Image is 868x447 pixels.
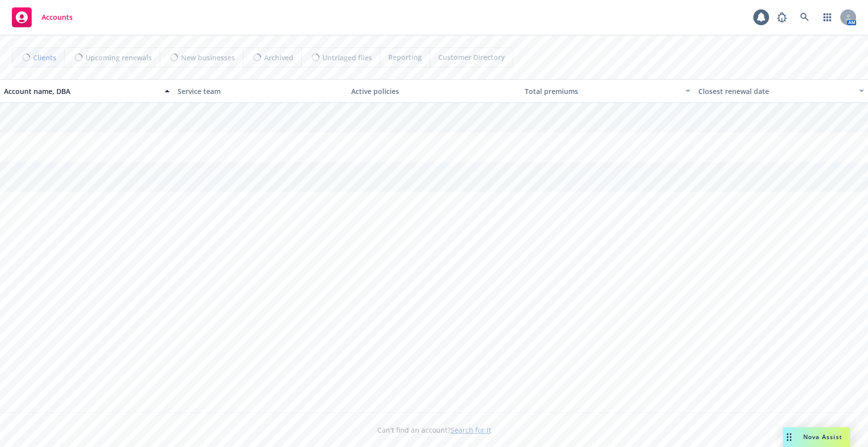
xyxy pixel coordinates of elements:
div: Active policies [351,86,517,96]
span: Nova Assist [803,433,842,441]
div: Closest renewal date [698,86,853,96]
span: Clients [33,52,56,63]
a: Search for it [451,425,491,435]
a: Accounts [8,3,77,31]
button: Service team [174,79,347,103]
span: Upcoming renewals [86,52,152,63]
span: Archived [264,52,293,63]
a: Search [795,7,815,27]
div: Drag to move [783,427,795,447]
a: Report a Bug [772,7,792,27]
button: Active policies [347,79,521,103]
span: Reporting [388,52,422,62]
span: Untriaged files [322,52,372,63]
span: Can't find an account? [377,425,491,435]
button: Nova Assist [783,427,850,447]
a: Switch app [818,7,837,27]
span: New businesses [181,52,235,63]
button: Closest renewal date [694,79,868,103]
span: Accounts [42,13,73,21]
button: Total premiums [521,79,694,103]
div: Total premiums [525,86,680,96]
span: Customer Directory [438,52,505,62]
div: Account name, DBA [4,86,159,96]
div: Service team [178,86,343,96]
